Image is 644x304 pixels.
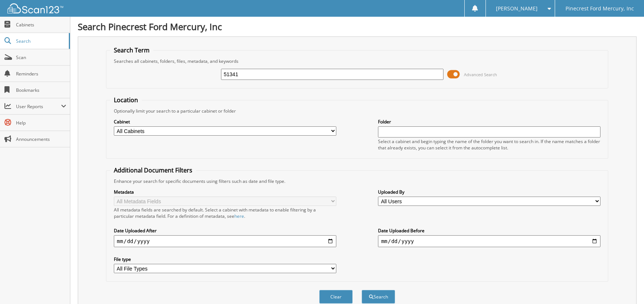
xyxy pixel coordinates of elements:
[114,235,336,247] input: start
[114,119,336,125] label: Cabinet
[16,87,66,93] span: Bookmarks
[7,3,63,13] img: scan123-logo-white.svg
[16,120,66,126] span: Help
[16,22,66,28] span: Cabinets
[496,6,538,11] span: [PERSON_NAME]
[16,103,61,110] span: User Reports
[114,227,336,234] label: Date Uploaded After
[16,54,66,61] span: Scan
[114,207,336,219] div: All metadata fields are searched by default. Select a cabinet with metadata to enable filtering b...
[114,189,336,195] label: Metadata
[378,138,600,151] div: Select a cabinet and begin typing the name of the folder you want to search in. If the name match...
[378,189,600,195] label: Uploaded By
[110,108,604,114] div: Optionally limit your search to a particular cabinet or folder
[110,166,196,174] legend: Additional Document Filters
[114,256,336,262] label: File type
[110,178,604,184] div: Enhance your search for specific documents using filters such as date and file type.
[565,6,634,11] span: Pinecrest Ford Mercury, Inc
[319,290,353,304] button: Clear
[16,38,65,44] span: Search
[110,58,604,64] div: Searches all cabinets, folders, files, metadata, and keywords
[378,235,600,247] input: end
[234,213,244,219] a: here
[110,46,153,54] legend: Search Term
[110,96,142,104] legend: Location
[464,72,497,77] span: Advanced Search
[362,290,395,304] button: Search
[378,119,600,125] label: Folder
[78,20,637,33] h1: Search Pinecrest Ford Mercury, Inc
[16,71,66,77] span: Reminders
[16,136,66,142] span: Announcements
[378,227,600,234] label: Date Uploaded Before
